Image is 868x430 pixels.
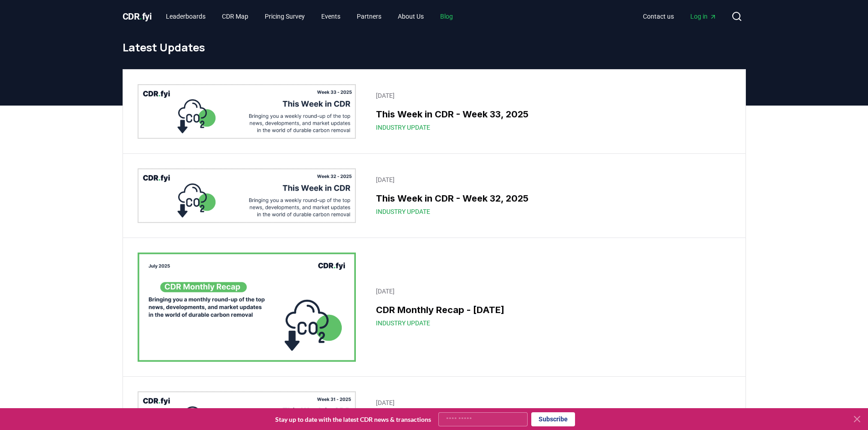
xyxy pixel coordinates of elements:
p: [DATE] [376,287,725,296]
p: [DATE] [376,175,725,184]
span: Industry Update [376,123,430,132]
h3: CDR Monthly Recap - [DATE] [376,303,725,317]
span: . [139,11,142,22]
a: CDR Map [215,8,256,25]
a: Contact us [636,8,681,25]
h1: Latest Updates [123,40,746,55]
a: Blog [433,8,460,25]
img: CDR Monthly Recap - July 2025 blog post image [138,253,356,362]
a: [DATE]This Week in CDR - Week 33, 2025Industry Update [370,86,730,137]
span: Log in [690,12,717,21]
a: Events [314,8,348,25]
p: [DATE] [376,91,725,100]
a: About Us [390,8,431,25]
p: [DATE] [376,398,725,407]
h3: This Week in CDR - Week 33, 2025 [376,107,725,121]
img: This Week in CDR - Week 33, 2025 blog post image [138,84,356,139]
a: Pricing Survey [257,8,312,25]
a: [DATE]CDR Monthly Recap - [DATE]Industry Update [370,281,730,333]
h3: This Week in CDR - Week 32, 2025 [376,192,725,205]
span: Industry Update [376,319,430,328]
a: Leaderboards [159,8,213,25]
a: CDR.fyi [123,10,152,23]
img: This Week in CDR - Week 32, 2025 blog post image [138,168,356,223]
span: Industry Update [376,207,430,216]
a: Partners [349,8,389,25]
a: [DATE]This Week in CDR - Week 32, 2025Industry Update [370,170,730,222]
nav: Main [159,8,460,25]
nav: Main [636,8,724,25]
span: CDR fyi [123,11,152,22]
a: Log in [683,8,724,25]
